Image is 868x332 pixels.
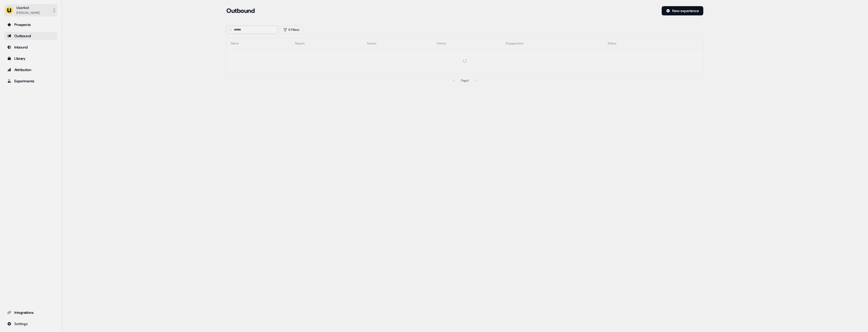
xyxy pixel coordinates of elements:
a: Go to prospects [4,21,57,29]
a: Go to Inbound [4,43,57,51]
a: Go to templates [4,54,57,63]
a: Go to integrations [4,320,57,328]
a: Go to attribution [4,66,57,74]
button: Userled[PERSON_NAME] [4,4,57,16]
a: Go to experiments [4,77,57,85]
div: Prospects [7,22,54,27]
button: New experience [662,6,703,15]
div: Settings [7,321,54,326]
div: Experiments [7,79,54,84]
a: Go to integrations [4,308,57,317]
button: 0 Filters [280,26,303,34]
div: Outbound [7,33,54,38]
div: Integrations [7,310,54,315]
div: Inbound [7,45,54,50]
a: Go to outbound experience [4,32,57,40]
div: Attribution [7,67,54,72]
div: Library [7,56,54,61]
h3: Outbound [226,7,255,15]
div: [PERSON_NAME] [16,10,40,15]
div: Userled [16,5,40,10]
